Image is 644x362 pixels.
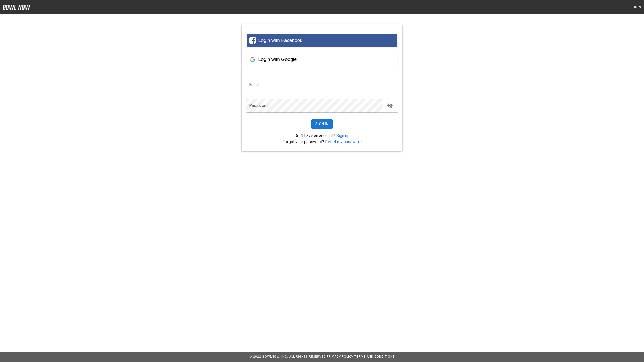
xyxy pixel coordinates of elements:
[327,355,353,358] a: Privacy Policy
[336,133,350,138] a: Sign up
[385,101,395,111] button: toggle password visibility
[311,119,333,129] button: Sign In
[628,3,644,12] button: Login
[249,355,327,358] span: © 2022 BowlNow, Inc. All Rights Reserved.
[325,139,362,144] a: Reset my password
[247,34,397,47] button: Login with Facebook
[354,355,395,358] a: Terms and Conditions
[246,139,398,145] p: Forgot your password?
[247,53,397,66] button: Login with Google
[246,133,398,139] p: Don't have an account?
[258,57,297,62] span: Login with Google
[3,5,30,10] img: logo
[258,38,302,43] span: Login with Facebook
